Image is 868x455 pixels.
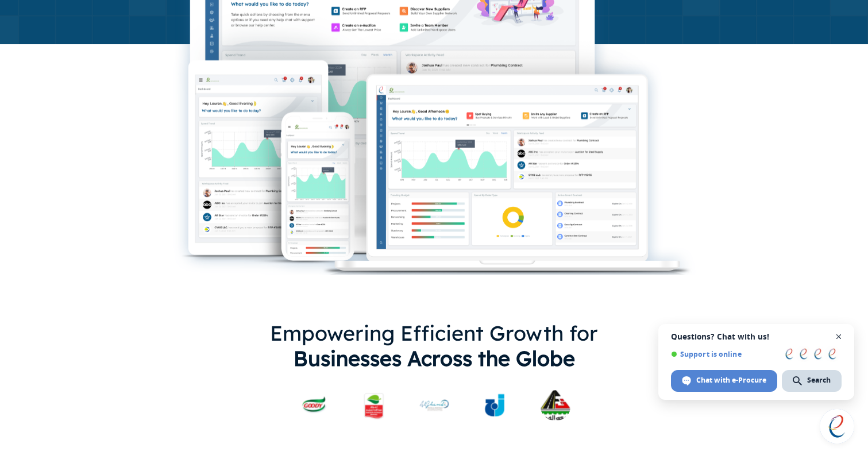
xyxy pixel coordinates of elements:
[671,350,777,358] span: Support is online
[782,370,842,392] span: Search
[294,345,575,371] span: Businesses Across the Globe
[345,388,405,423] img: supplier_othaim.svg
[696,375,766,385] span: Chat with e-Procure
[671,370,777,392] span: Chat with e-Procure
[526,388,586,423] img: buyer_1.svg
[807,375,831,385] span: Search
[405,388,465,423] img: supplier_ghamdii.svg
[820,409,854,444] a: Open chat
[101,321,767,371] h2: Empowering Efficient Growth for
[671,332,842,341] span: Questions? Chat with us!
[465,388,526,423] img: supplier_4.svg
[284,388,345,423] img: supplier_1.svg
